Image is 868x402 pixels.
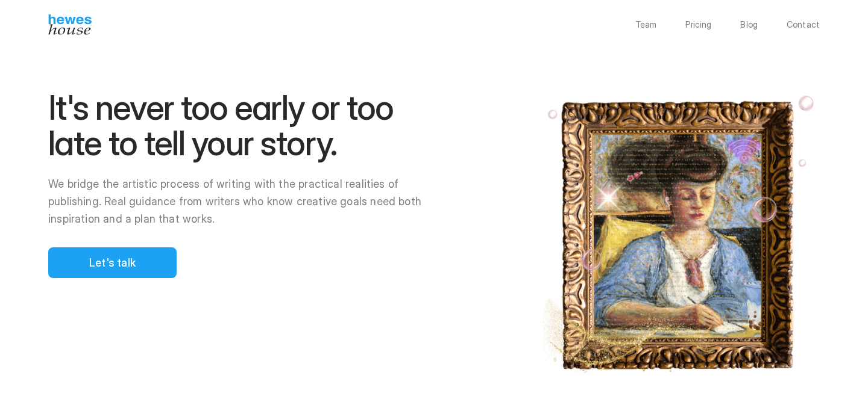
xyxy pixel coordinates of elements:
img: Hewes House’s book coach services offer creative writing courses, writing class to learn differen... [48,14,92,35]
a: Pricing [685,20,711,29]
a: Contact [787,20,820,29]
a: Blog [740,20,758,29]
a: Team [635,20,657,29]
